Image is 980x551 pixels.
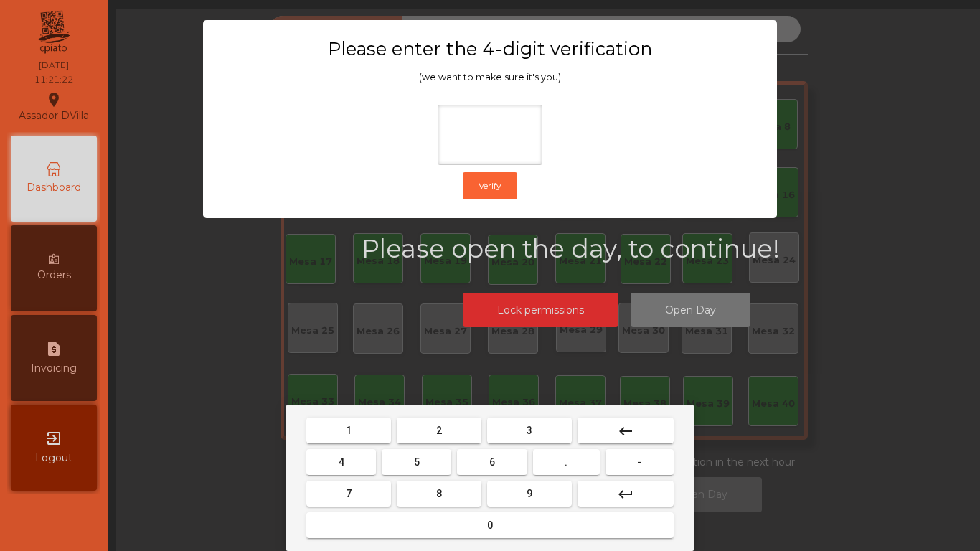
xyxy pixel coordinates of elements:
span: 9 [527,488,532,499]
mat-icon: keyboard_return [617,486,634,503]
span: . [565,456,567,468]
span: 4 [339,456,344,468]
span: 7 [346,488,352,499]
span: - [637,456,641,468]
span: 5 [414,456,420,468]
span: 8 [436,488,442,499]
span: (we want to make sure it's you) [419,72,561,83]
span: 3 [527,425,532,436]
button: Verify [463,172,517,199]
span: 0 [487,519,493,531]
span: 1 [346,425,352,436]
h3: Please enter the 4-digit verification [231,37,749,60]
span: 6 [489,456,495,468]
span: 2 [436,425,442,436]
mat-icon: keyboard_backspace [617,423,634,440]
